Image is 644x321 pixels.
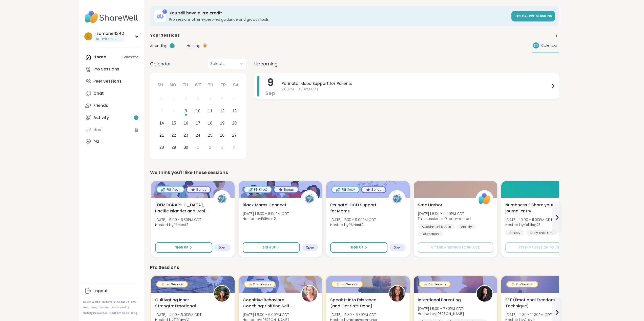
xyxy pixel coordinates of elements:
[197,95,199,102] div: 3
[159,95,164,102] div: 31
[150,169,559,176] div: We think you'll like these sessions
[229,130,240,141] div: Choose Saturday, September 27th, 2025
[156,106,167,117] div: Not available Sunday, September 7th, 2025
[156,94,167,105] div: Not available Sunday, August 31st, 2025
[505,202,558,214] span: Numbness ? Share your journal entry
[83,75,140,87] a: Peer Sessions
[159,120,164,127] div: 14
[159,132,164,139] div: 21
[208,120,213,127] div: 18
[175,245,188,250] span: Sign Up
[362,187,385,192] div: Bonus
[389,191,405,207] img: PSIHost2
[180,142,191,153] div: Choose Tuesday, September 30th, 2025
[505,242,581,253] button: Attend a session to unlock
[418,202,442,208] span: Safe Harbor
[232,108,237,114] div: 13
[155,202,208,214] span: [DEMOGRAPHIC_DATA], Pacific Islander and Desi Moms Support
[93,91,104,96] div: Chat
[418,224,455,229] div: Attachment issues
[87,33,89,40] span: l
[243,312,289,317] span: [DATE] | 5:00 - 6:00PM CDT
[193,94,203,105] div: Not available Wednesday, September 3rd, 2025
[221,95,223,102] div: 5
[205,142,216,153] div: Choose Thursday, October 2nd, 2025
[214,191,230,207] img: PSIHost2
[173,108,175,114] div: 8
[330,202,383,214] span: Perinatal OCD Support for Moms
[418,216,471,221] span: This session is Group-hosted
[170,43,175,48] div: 1
[261,216,276,221] b: PSIHost2
[155,312,201,317] span: [DATE] | 4:00 - 5:00PM CDT
[526,230,557,235] div: Daily check-in
[209,95,211,102] div: 4
[196,120,200,127] div: 17
[196,132,200,139] div: 24
[180,106,191,117] div: Choose Tuesday, September 9th, 2025
[184,120,188,127] div: 16
[302,286,317,302] img: Fausta
[302,191,317,207] img: PSIHost2
[244,282,275,287] div: Pro Session
[150,264,559,271] div: Pro Sessions
[205,118,216,129] div: Choose Thursday, September 18th, 2025
[157,282,187,287] div: Pro Session
[93,79,121,84] div: Peer Sessions
[218,80,229,91] div: Fr
[168,94,179,105] div: Not available Monday, September 1st, 2025
[156,93,240,153] div: month 2025-09
[389,286,405,302] img: natashamnurse
[393,245,402,250] span: Open
[168,130,179,141] div: Choose Monday, September 22nd, 2025
[205,94,216,105] div: Not available Thursday, September 4th, 2025
[243,242,300,253] button: Sign Up
[112,306,130,309] a: Safety Policy
[83,63,140,75] a: Pro Sessions
[100,37,116,41] span: 1 Pro credit
[94,31,124,36] div: lisamarie4242
[274,187,298,192] div: Bonus
[330,297,383,309] span: Speak It Into Existence (and Get Sh*t Done)
[187,43,200,48] span: Hosting
[150,43,168,48] span: Attending
[232,132,237,139] div: 27
[349,222,363,227] b: PSIHost2
[420,282,450,287] div: Pro Session
[172,120,176,127] div: 15
[254,60,278,67] span: Upcoming
[117,300,129,304] a: About Us
[193,130,203,141] div: Choose Wednesday, September 24th, 2025
[93,127,103,133] div: Host
[83,100,140,112] a: Friends
[244,187,271,192] div: PSI (free)
[83,112,140,124] a: Activity1
[156,130,167,141] div: Choose Sunday, September 21st, 2025
[187,187,210,192] div: Bonus
[518,245,568,250] span: Attend a session to unlock
[180,80,191,91] div: Tu
[83,285,140,297] a: Logout
[221,144,223,151] div: 3
[131,300,136,304] a: FAQ
[93,288,108,294] div: Logout
[505,230,524,235] div: Anxiety
[156,118,167,129] div: Choose Sunday, September 14th, 2025
[150,60,171,67] span: Calendar
[83,124,140,136] a: Host
[83,87,140,100] a: Chat
[265,90,275,97] span: Sep
[431,245,480,250] span: Attend a session to unlock
[202,43,207,48] div: 0
[330,222,376,227] span: Hosted by
[243,202,286,208] span: Black Moms Connect
[220,120,224,127] div: 19
[330,312,377,317] span: [DATE] | 5:30 - 6:30PM CDT
[477,191,492,207] img: ShareWell
[169,10,508,16] h3: You still have a Pro credit
[172,132,176,139] div: 22
[93,139,99,145] div: PSI
[156,142,167,153] div: Choose Sunday, September 28th, 2025
[418,231,443,236] div: Depression
[229,118,240,129] div: Choose Saturday, September 20th, 2025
